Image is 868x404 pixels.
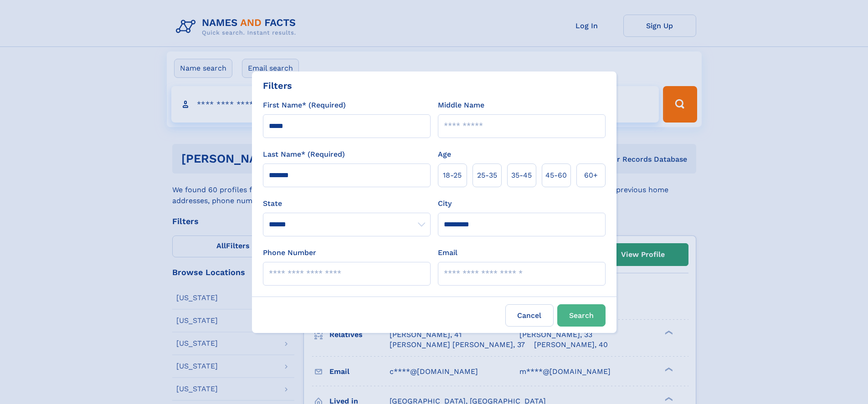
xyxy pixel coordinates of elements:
[438,149,451,160] label: Age
[263,198,431,209] label: State
[438,198,452,209] label: City
[438,247,457,258] label: Email
[545,170,567,181] span: 45‑60
[477,170,497,181] span: 25‑35
[263,79,292,92] div: Filters
[438,100,484,111] label: Middle Name
[505,304,554,327] label: Cancel
[443,170,462,181] span: 18‑25
[511,170,532,181] span: 35‑45
[263,247,316,258] label: Phone Number
[557,304,606,327] button: Search
[584,170,598,181] span: 60+
[263,100,346,111] label: First Name* (Required)
[263,149,345,160] label: Last Name* (Required)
